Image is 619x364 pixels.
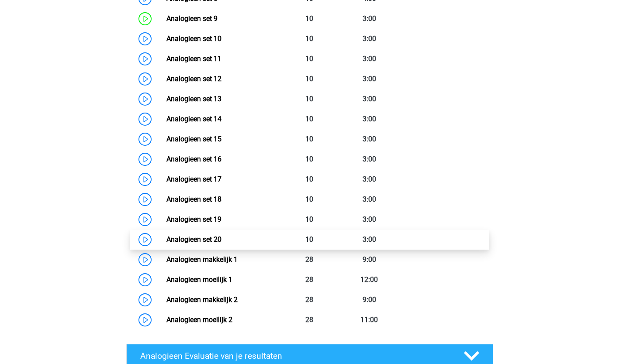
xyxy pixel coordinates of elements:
a: Analogieen set 12 [166,75,221,83]
a: Analogieen set 16 [166,155,221,163]
a: Analogieen set 15 [166,135,221,143]
a: Analogieen makkelijk 2 [166,295,238,304]
a: Analogieen set 11 [166,55,221,63]
a: Analogieen makkelijk 1 [166,255,238,264]
a: Analogieen moeilijk 1 [166,275,232,284]
a: Analogieen set 13 [166,95,221,103]
a: Analogieen set 20 [166,235,221,244]
a: Analogieen set 14 [166,115,221,123]
a: Analogieen moeilijk 2 [166,316,232,324]
a: Analogieen set 10 [166,34,221,43]
a: Analogieen set 17 [166,175,221,183]
h4: Analogieen Evaluatie van je resultaten [140,351,450,361]
a: Analogieen set 19 [166,215,221,223]
a: Analogieen set 18 [166,195,221,203]
a: Analogieen set 9 [166,14,218,23]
